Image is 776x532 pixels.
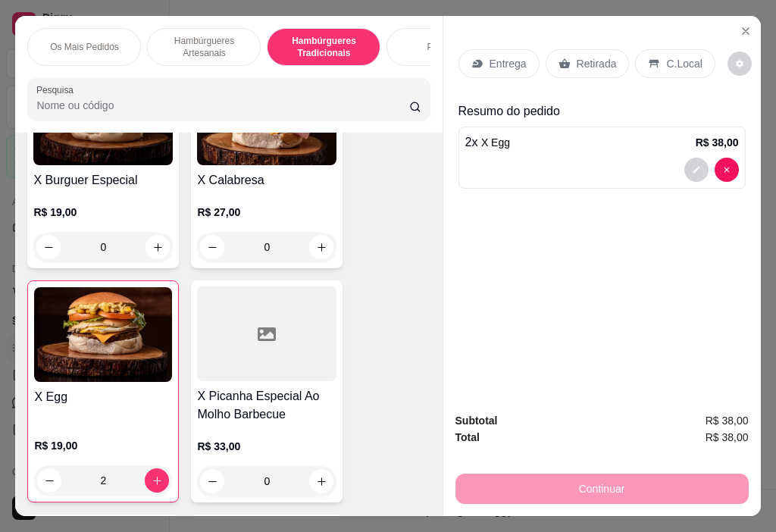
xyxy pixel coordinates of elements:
[715,158,739,182] button: decrease-product-quantity
[197,387,336,424] h4: X Picanha Especial Ao Molho Barbecue
[458,102,746,120] p: Resumo do pedido
[33,171,173,189] h4: X Burguer Especial
[427,41,460,53] p: Porções
[36,83,79,96] label: Pesquisa
[727,52,752,76] button: decrease-product-quantity
[34,438,172,453] p: R$ 19,00
[481,136,510,149] span: X Egg
[666,56,702,71] p: C.Local
[197,439,336,454] p: R$ 33,00
[33,205,173,220] p: R$ 19,00
[706,429,749,446] span: R$ 38,00
[197,171,336,189] h4: X Calabresa
[577,56,617,71] p: Retirada
[465,133,511,152] p: 2 x
[684,158,709,182] button: decrease-product-quantity
[455,415,498,427] strong: Subtotal
[34,287,172,382] img: product-image
[455,431,480,443] strong: Total
[706,412,749,429] span: R$ 38,00
[197,205,336,220] p: R$ 27,00
[50,41,119,53] p: Os Mais Pedidos
[280,35,368,59] p: Hambúrgueres Tradicionais
[734,19,758,43] button: Close
[36,98,409,113] input: Pesquisa
[34,388,172,406] h4: X Egg
[696,135,739,150] p: R$ 38,00
[160,35,248,59] p: Hambúrgueres Artesanais
[490,56,527,71] p: Entrega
